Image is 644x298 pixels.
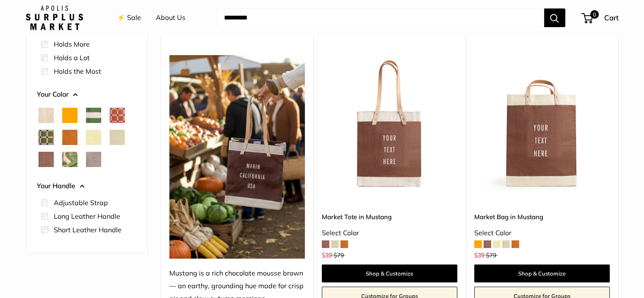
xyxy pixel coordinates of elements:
a: Shop & Customize [474,265,610,282]
span: $79 [334,251,344,259]
button: Orange [62,108,77,123]
img: Mustang is a rich chocolate mousse brown — an earthy, grounding hue made for crisp air and slow a... [169,55,305,259]
a: Shop & Customize [322,265,457,282]
a: Market Bag in MustangMarket Bag in Mustang [474,55,610,191]
label: Holds More [54,39,90,49]
img: Market Tote in Mustang [322,55,457,191]
img: Market Bag in Mustang [474,55,610,191]
button: Cognac [62,130,77,145]
button: Your Color [37,88,137,101]
button: Taupe [86,152,101,167]
button: Chenille Window Brick [110,108,125,123]
button: Your Handle [37,180,137,192]
button: Daisy [86,130,101,145]
a: ⚡️ Sale [117,11,141,24]
img: Apolis: Surplus Market [26,6,83,30]
label: Holds a Lot [54,53,90,63]
a: Market Tote in MustangMarket Tote in Mustang [322,55,457,191]
span: Cart [604,13,619,22]
span: $39 [322,251,332,259]
div: Select Color [474,227,610,240]
span: 0 [590,10,598,19]
label: Long Leather Handle [54,211,120,221]
a: About Us [156,11,185,24]
a: Market Tote in Mustang [322,212,457,222]
button: Mustang [39,152,54,167]
span: $39 [474,251,484,259]
a: 0 Cart [582,11,619,25]
label: Adjustable Strap [54,198,108,208]
button: Court Green [86,108,101,123]
span: $79 [486,251,496,259]
button: Natural [39,108,54,123]
input: Search... [217,8,544,27]
label: Short Leather Handle [54,225,122,235]
button: Search [544,8,565,27]
button: Chenille Window Sage [39,130,54,145]
a: Market Bag in Mustang [474,212,610,222]
button: Palm Leaf [62,152,77,167]
div: Select Color [322,227,457,240]
button: Mint Sorbet [110,130,125,145]
label: Holds the Most [54,66,101,76]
